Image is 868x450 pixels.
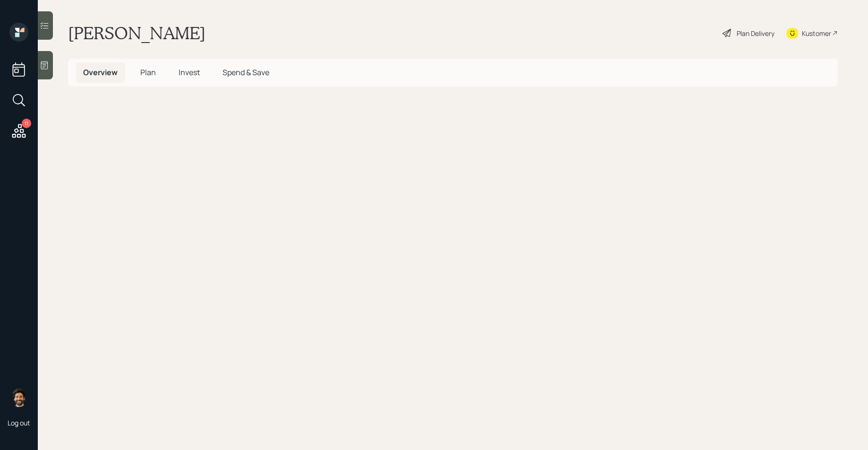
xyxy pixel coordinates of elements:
[223,67,269,78] span: Spend & Save
[737,28,774,38] div: Plan Delivery
[68,23,206,43] h1: [PERSON_NAME]
[802,28,831,38] div: Kustomer
[8,418,30,427] div: Log out
[9,388,28,407] img: eric-schwartz-headshot.png
[140,67,156,78] span: Plan
[179,67,200,78] span: Invest
[22,119,31,128] div: 11
[83,67,118,78] span: Overview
